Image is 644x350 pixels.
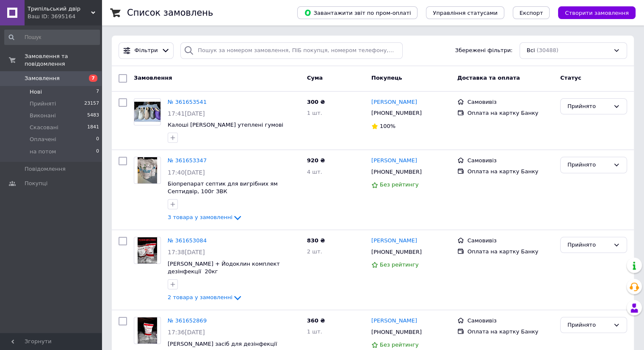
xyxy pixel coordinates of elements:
div: Оплата на картку Банку [467,168,553,175]
span: 0 [96,136,99,143]
span: 7 [89,75,97,82]
span: Фільтри [135,47,158,55]
span: [PHONE_NUMBER] [371,169,422,175]
input: Пошук [4,30,100,45]
a: Фото товару [134,317,161,344]
div: Самовивіз [467,237,553,244]
a: Фото товару [134,98,161,125]
span: Скасовані [30,124,58,131]
div: Самовивіз [467,157,553,164]
span: Доставка та оплата [457,75,520,81]
span: 1841 [87,124,99,131]
div: Оплата на картку Банку [467,109,553,117]
button: Управління статусами [426,6,504,19]
a: Калоші [PERSON_NAME] утеплені гумові [168,122,283,128]
span: Виконані [30,112,56,119]
div: Оплата на картку Банку [467,248,553,256]
a: [PERSON_NAME] [371,237,417,245]
span: 360 ₴ [307,317,325,324]
span: Всі [527,47,535,55]
span: Трипільський двір [28,5,91,13]
span: Замовлення [25,75,60,82]
span: на потом [30,148,56,156]
a: [PERSON_NAME] + Йодоклин комплект дезінфекції 20кг [168,261,280,275]
div: Самовивіз [467,317,553,325]
span: 300 ₴ [307,99,325,105]
span: 7 [96,88,99,96]
h1: Список замовлень [127,8,213,18]
span: Оплачені [30,136,56,143]
span: 4 шт. [307,169,322,175]
img: Фото товару [138,157,158,183]
span: Без рейтингу [380,342,419,348]
span: (30488) [536,47,558,53]
a: № 361653347 [168,157,207,164]
span: 3 товара у замовленні [168,214,232,221]
span: Без рейтингу [380,261,419,268]
div: Прийнято [567,102,610,111]
span: 0 [96,148,99,156]
div: Прийнято [567,321,610,330]
span: [PHONE_NUMBER] [371,329,422,335]
a: [PERSON_NAME] засіб для дезінфекції [168,341,277,347]
span: 17:40[DATE] [168,169,205,176]
span: 100% [380,123,395,129]
div: Ваш ID: 3695164 [28,13,102,20]
button: Завантажити звіт по пром-оплаті [297,6,417,19]
span: 1 шт. [307,110,322,116]
input: Пошук за номером замовлення, ПІБ покупця, номером телефону, Email, номером накладної [180,42,403,59]
span: 17:38[DATE] [168,249,205,256]
a: [PERSON_NAME] [371,317,417,325]
span: Замовлення [134,75,172,81]
img: Фото товару [138,317,158,344]
span: Повідомлення [25,165,66,173]
span: Експорт [520,10,543,16]
span: Нові [30,88,42,96]
span: 2 товара у замовленні [168,294,232,300]
a: № 361653084 [168,237,207,244]
a: [PERSON_NAME] [371,98,417,106]
span: 5483 [87,112,99,119]
span: 17:36[DATE] [168,329,205,336]
span: 1 шт. [307,328,322,335]
span: 23157 [84,100,99,108]
span: [PHONE_NUMBER] [371,110,422,116]
button: Експорт [513,6,550,19]
div: Прийнято [567,161,610,169]
a: [PERSON_NAME] [371,157,417,165]
a: № 361652869 [168,317,207,324]
button: Створити замовлення [558,6,636,19]
span: 17:41[DATE] [168,110,205,117]
a: № 361653541 [168,99,207,105]
span: Управління статусами [433,10,498,16]
img: Фото товару [134,102,160,122]
span: Без рейтингу [380,181,419,188]
a: Біопрепарат септик для вигрібних ям Септидвір, 100г ЗВК [168,181,278,195]
span: Замовлення та повідомлення [25,53,102,68]
a: 3 товара у замовленні [168,214,243,220]
a: 2 товара у замовленні [168,294,243,300]
span: Прийняті [30,100,56,108]
a: Фото товару [134,157,161,184]
span: 830 ₴ [307,237,325,244]
span: Статус [560,75,581,81]
span: Створити замовлення [565,10,629,16]
a: Фото товару [134,237,161,264]
span: 2 шт. [307,248,322,255]
span: Покупці [25,180,47,187]
div: Прийнято [567,241,610,250]
div: Самовивіз [467,98,553,106]
span: Збережені фільтри: [455,47,513,55]
span: Завантажити звіт по пром-оплаті [304,9,411,17]
span: 920 ₴ [307,157,325,164]
span: [PHONE_NUMBER] [371,249,422,255]
span: Cума [307,75,323,81]
img: Фото товару [138,237,158,264]
div: Оплата на картку Банку [467,328,553,336]
a: Створити замовлення [550,9,636,16]
span: Покупець [371,75,402,81]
